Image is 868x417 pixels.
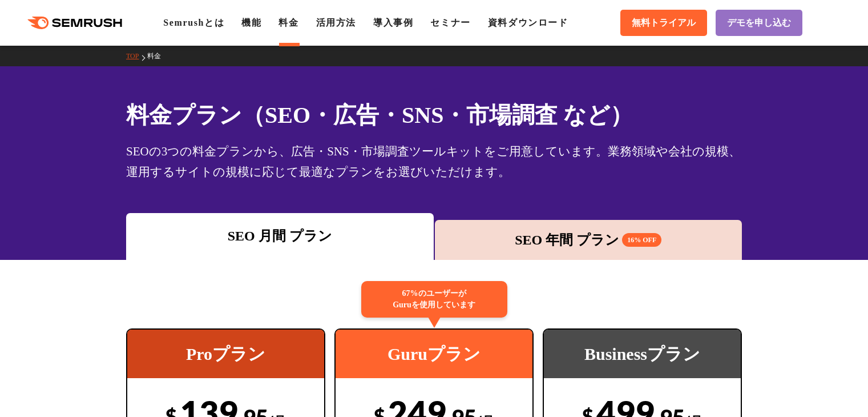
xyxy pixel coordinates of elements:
[620,10,707,36] a: 無料トライアル
[430,18,470,27] a: セミナー
[163,18,224,27] a: Semrushとは
[147,52,169,60] a: 料金
[727,17,791,29] span: デモを申し込む
[632,17,696,29] span: 無料トライアル
[241,18,261,27] a: 機能
[126,141,742,182] div: SEOの3つの料金プランから、広告・SNS・市場調査ツールキットをご用意しています。業務領域や会社の規模、運用するサイトの規模に応じて最適なプランをお選びいただけます。
[488,18,568,27] a: 資料ダウンロード
[622,233,661,247] span: 16% OFF
[441,230,737,250] div: SEO 年間 プラン
[361,281,507,318] div: 67%のユーザーが Guruを使用しています
[316,18,356,27] a: 活用方法
[126,98,742,132] h1: 料金プラン（SEO・広告・SNS・市場調査 など）
[132,226,428,246] div: SEO 月間 プラン
[126,52,147,60] a: TOP
[336,330,532,378] div: Guruプラン
[278,18,298,27] a: 料金
[716,10,802,36] a: デモを申し込む
[127,330,324,378] div: Proプラン
[544,330,741,378] div: Businessプラン
[373,18,413,27] a: 導入事例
